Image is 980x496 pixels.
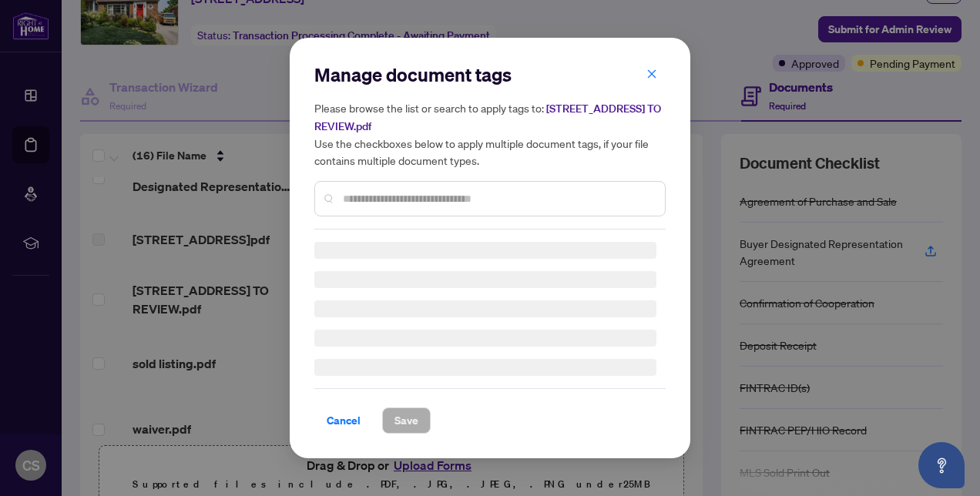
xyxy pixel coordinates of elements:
[646,69,657,79] span: close
[382,407,431,434] button: Save
[314,99,666,169] h5: Please browse the list or search to apply tags to: Use the checkboxes below to apply multiple doc...
[314,62,666,87] h2: Manage document tags
[918,442,965,488] button: Open asap
[327,408,361,433] span: Cancel
[314,407,373,434] button: Cancel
